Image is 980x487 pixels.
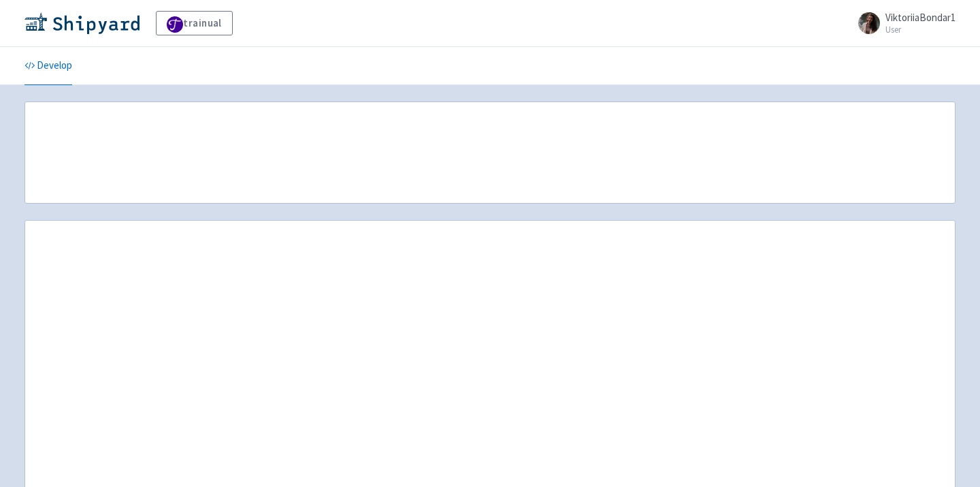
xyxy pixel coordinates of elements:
[885,11,955,24] span: ViktoriiaBondar1
[850,12,955,34] a: ViktoriiaBondar1 User
[156,11,233,35] a: trainual
[24,47,72,85] a: Develop
[24,12,140,34] img: Shipyard logo
[885,25,955,34] small: User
